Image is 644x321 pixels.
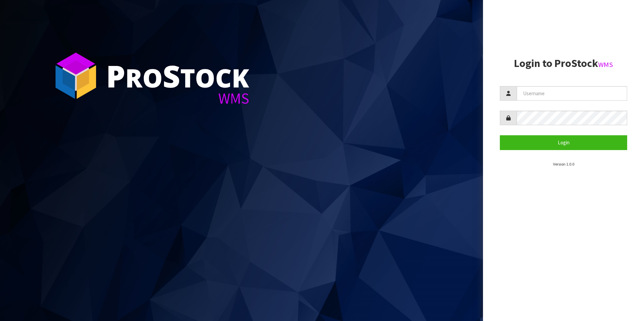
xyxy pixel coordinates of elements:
[106,55,125,96] span: P
[598,60,613,69] small: WMS
[553,162,574,167] small: Version 1.0.0
[500,135,627,150] button: Login
[51,50,101,101] img: ProStock Cube
[500,58,627,69] h2: Login to ProStock
[106,61,249,91] div: ro tock
[517,86,627,101] input: Username
[106,91,249,106] div: WMS
[163,55,180,96] span: S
